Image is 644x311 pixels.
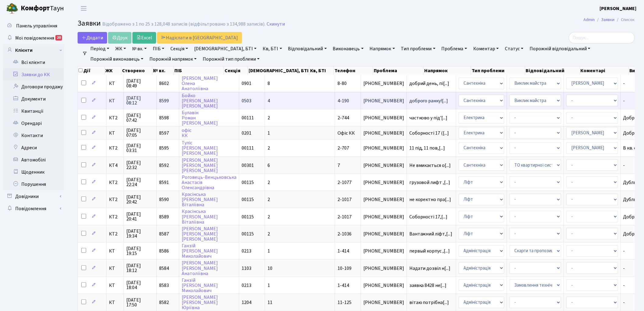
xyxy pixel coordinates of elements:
span: 7 [338,162,340,169]
span: 8598 [159,115,169,121]
a: Квитанції [3,105,64,117]
span: 00115 [242,231,254,237]
span: 8-80 [338,80,347,87]
a: Період [88,44,112,54]
span: 8592 [159,162,169,169]
a: БулавінРоман[PERSON_NAME] [182,109,218,126]
a: Порожній тип проблеми [200,54,262,64]
span: 10 [268,265,272,272]
a: Порожній виконавець [88,54,146,64]
span: 8599 [159,97,169,104]
th: Кв, БТІ [310,66,334,75]
a: [PERSON_NAME][PERSON_NAME][PERSON_NAME] [182,157,218,174]
span: [PHONE_NUMBER] [363,300,404,305]
a: [DEMOGRAPHIC_DATA], БТІ [192,44,259,54]
span: КТ2 [109,231,121,236]
a: [PERSON_NAME][PERSON_NAME]Юріївна [182,294,218,311]
a: Повідомлення [3,203,64,215]
span: Таун [21,3,64,14]
span: 1103 [242,265,251,272]
th: Коментарі [580,66,629,75]
img: logo.png [6,2,18,15]
th: № вх. [152,66,174,75]
span: 2 [268,214,270,220]
a: Роговець-ВенцьковськаАнастасіяОлександрівна [182,174,236,191]
span: Панель управління [16,23,57,29]
span: КТ2 [109,146,121,150]
span: [DATE] 19:15 [126,246,154,256]
span: [PHONE_NUMBER] [363,231,404,236]
a: Документи [3,93,64,105]
span: 8 [268,80,270,87]
span: [PHONE_NUMBER] [363,283,404,288]
span: 8590 [159,196,169,203]
span: 1-414 [338,282,349,289]
span: 8602 [159,80,169,87]
span: Не вмикається о[...] [409,162,451,169]
span: 00111 [242,115,254,121]
span: 8595 [159,145,169,151]
th: [DEMOGRAPHIC_DATA], БТІ [248,66,310,75]
span: 2-1036 [338,231,352,237]
a: Додати [78,32,107,44]
th: Створено [121,66,152,75]
span: 1 [268,282,270,289]
a: Орендарі [3,117,64,129]
span: КТ2 [109,214,121,219]
th: Телефон [334,66,373,75]
span: 00115 [242,179,254,186]
span: 2-1077 [338,179,352,186]
span: заявка 8428 не[...] [409,282,447,289]
a: Порушення [3,178,64,190]
span: [DATE] 07:05 [126,128,154,138]
span: [DATE] 17:50 [126,298,154,307]
span: 0503 [242,97,251,104]
a: Проблема [439,44,470,54]
a: Красінська[PERSON_NAME]Віталіївна [182,191,218,208]
span: КТ4 [109,163,121,168]
span: вітаю потрібна[...] [409,299,449,306]
span: [PHONE_NUMBER] [363,249,404,253]
th: Напрямок [424,66,471,75]
a: Admin [584,16,595,23]
a: ПІБ [150,44,167,54]
a: № вх. [130,44,149,54]
span: 1 [268,130,270,136]
span: не коректно пра[...] [409,196,451,203]
div: Відображено з 1 по 25 з 128,048 записів (відфільтровано з 134,988 записів). [102,21,265,27]
span: КТ [109,300,121,305]
a: Заявки [601,16,615,23]
span: 2 [268,115,270,121]
span: КТ [109,266,121,271]
span: [PHONE_NUMBER] [363,197,404,202]
div: 20 [55,35,62,41]
span: 1204 [242,299,251,306]
span: Соборності 17,[...] [409,214,448,220]
span: [PHONE_NUMBER] [363,180,404,185]
a: Панель управління [3,20,64,32]
span: 8587 [159,231,169,237]
a: Адреси [3,142,64,154]
span: 2 [268,179,270,186]
a: Кв, БТІ [260,44,284,54]
a: [PERSON_NAME]ОленаАнатоліївна [182,75,218,92]
a: Тип проблеми [399,44,438,54]
span: 2-1017 [338,214,352,220]
th: ЖК [105,66,122,75]
a: Excel [132,32,156,44]
li: Список [615,16,635,23]
span: 1 [268,248,270,254]
span: [DATE] 03:31 [126,143,154,153]
span: Додати [82,34,103,41]
b: Комфорт [21,3,50,13]
a: Скинути [267,21,285,27]
span: 8583 [159,282,169,289]
span: 0213 [242,248,251,254]
span: 11 [268,299,272,306]
span: 11-125 [338,299,352,306]
th: Дії [78,66,105,75]
a: офісКК [182,127,191,139]
span: [PHONE_NUMBER] [363,131,404,136]
a: [PERSON_NAME][PERSON_NAME][PERSON_NAME] [182,225,218,242]
b: [PERSON_NAME] [600,5,637,12]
